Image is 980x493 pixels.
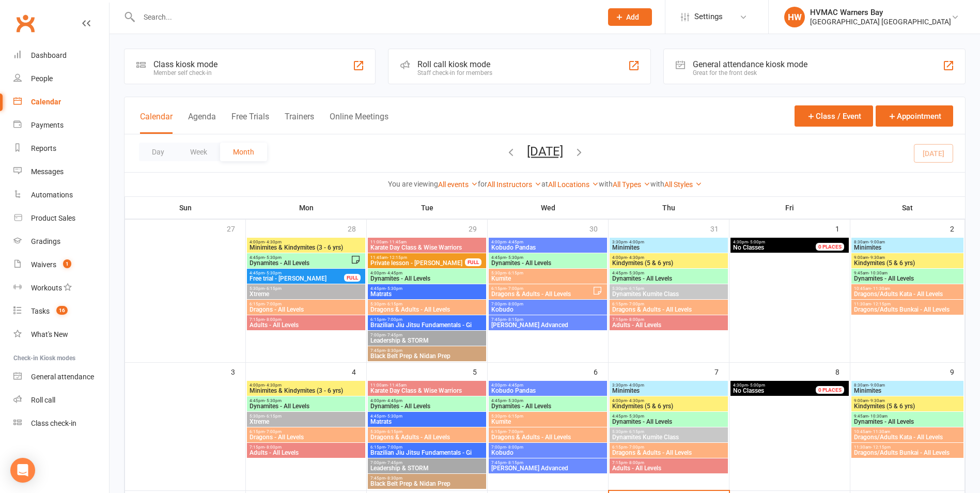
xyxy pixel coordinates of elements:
div: 2 [950,220,965,237]
span: Adults - All Levels [249,322,363,328]
span: Dynamites - All Levels [491,403,605,409]
span: - 11:45am [387,240,407,244]
span: Dragons & Adults - All Levels [612,306,726,313]
span: 4:45pm [370,414,484,419]
span: Kumite [491,275,605,282]
a: All Locations [548,180,599,189]
th: Sun [125,197,246,219]
span: - 7:00pm [627,445,644,450]
span: 4:45pm [249,255,351,260]
strong: with [650,180,664,188]
span: Dragons/Adults Bunkai - All Levels [853,450,961,456]
span: No Classes [733,244,764,251]
span: 7:15pm [612,460,726,465]
span: 4:30pm [733,240,828,244]
div: Automations [31,191,73,199]
a: All events [438,180,478,189]
span: - 7:00pm [265,302,282,306]
span: Add [626,13,639,21]
span: 1 [63,259,71,268]
strong: at [541,180,548,188]
div: Workouts [31,284,62,292]
span: Leadership & STORM [370,337,484,344]
span: - 7:00pm [385,317,402,322]
span: 4:45pm [612,271,726,275]
div: 7 [714,363,729,380]
span: - 4:45pm [506,240,523,244]
th: Wed [488,197,609,219]
span: 7:00pm [491,302,605,306]
th: Sat [850,197,965,219]
strong: with [599,180,613,188]
span: Dragons & Adults - All Levels [491,291,593,297]
th: Mon [246,197,367,219]
span: 5:30pm [612,429,726,434]
span: - 5:30pm [506,255,523,260]
span: - 5:30pm [627,271,644,275]
span: - 5:00pm [748,383,765,388]
div: 29 [469,220,487,237]
a: Waivers 1 [13,253,109,276]
span: - 8:00pm [627,460,644,465]
a: All Types [613,180,650,189]
span: - 6:15pm [627,429,644,434]
span: 4:45pm [491,398,605,403]
span: - 4:45pm [506,383,523,388]
a: Product Sales [13,207,109,230]
span: 3:30pm [612,240,726,244]
div: 9 [950,363,965,380]
span: 4:45pm [491,255,605,260]
span: - 9:00am [868,240,885,244]
span: - 12:15pm [871,445,891,450]
span: 9:45am [853,414,961,419]
span: Karate Day Class & Wise Warriors [370,244,484,251]
div: Gradings [31,237,60,245]
span: Private lesson - [PERSON_NAME] [370,260,465,266]
span: - 6:15pm [265,286,282,291]
span: 7:00pm [491,445,605,450]
span: - 8:00pm [627,317,644,322]
span: Dragons - All Levels [249,306,363,313]
span: Dragons & Adults - All Levels [370,306,484,313]
input: Search... [136,10,595,24]
span: 7:15pm [249,317,363,322]
div: Payments [31,121,64,129]
span: - 7:00pm [506,286,523,291]
span: - 7:00pm [627,302,644,306]
div: Product Sales [31,214,75,222]
span: 10:45am [853,286,961,291]
span: - 7:45pm [385,460,402,465]
span: - 11:45am [387,383,407,388]
span: - 8:00pm [265,317,282,322]
span: 11:00am [370,240,484,244]
div: 4 [352,363,366,380]
span: 4:45pm [249,271,345,275]
span: 8:30am [853,383,961,388]
div: Calendar [31,98,61,106]
span: 6:15pm [370,317,484,322]
a: Workouts [13,276,109,300]
span: 7:15pm [249,445,363,450]
span: 4:45pm [612,414,726,419]
span: Leadership & STORM [370,465,484,471]
span: 9:00am [853,255,961,260]
span: 4:45pm [249,398,363,403]
a: All Styles [664,180,702,189]
span: - 11:30am [871,286,890,291]
span: 4:00pm [249,383,363,388]
div: 8 [835,363,850,380]
span: 5:30pm [491,414,605,419]
div: Class kiosk mode [153,59,217,69]
button: Free Trials [231,112,269,134]
span: 4:45pm [370,286,484,291]
div: 27 [227,220,245,237]
a: Roll call [13,389,109,412]
button: Day [139,143,177,161]
span: Dynamites - All Levels [249,260,351,266]
span: 3:30pm [612,383,726,388]
button: Class / Event [795,105,873,127]
span: 4:00pm [612,255,726,260]
div: Roll call [31,396,55,404]
span: 4:30pm [733,383,828,388]
span: Dragons/Adults Bunkai - All Levels [853,306,961,313]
